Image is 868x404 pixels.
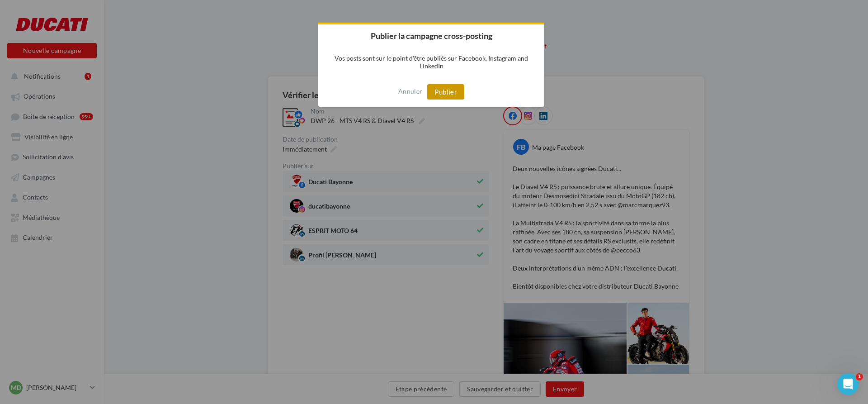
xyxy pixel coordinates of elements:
iframe: Intercom live chat [837,373,859,395]
button: Publier [427,84,464,100]
h2: Publier la campagne cross-posting [318,24,544,47]
span: 1 [856,373,863,380]
p: Vos posts sont sur le point d'être publiés sur Facebook, Instagram and LinkedIn [318,47,544,77]
button: Annuler [398,84,422,99]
